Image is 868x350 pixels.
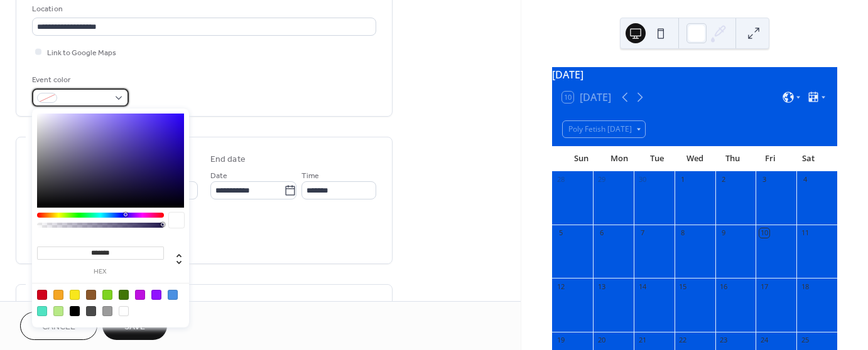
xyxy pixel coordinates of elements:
div: #000000 [70,306,80,316]
span: Date [210,169,227,183]
div: #7ED321 [102,290,112,300]
div: Event color [32,73,126,87]
div: 17 [759,282,769,291]
div: 15 [678,282,688,291]
div: End date [210,153,246,166]
div: 20 [597,336,606,345]
span: Save [124,321,145,334]
div: #BD10E0 [135,290,145,300]
div: 2 [719,175,729,184]
div: #F5A623 [53,290,63,300]
div: 4 [800,175,810,184]
div: Location [32,3,374,16]
div: 1 [678,175,688,184]
div: 10 [759,228,769,238]
div: 5 [556,228,565,238]
div: Mon [600,146,637,171]
div: 21 [637,336,647,345]
div: #B8E986 [53,306,63,316]
div: #D0021B [37,290,47,300]
div: Wed [676,146,713,171]
div: 7 [637,228,647,238]
div: #4A90E2 [168,290,178,300]
div: #9013FE [151,290,161,300]
div: [DATE] [552,67,837,82]
button: Cancel [20,312,97,340]
span: Time [301,169,319,183]
div: Sat [789,146,827,171]
div: 28 [556,175,565,184]
div: #50E3C2 [37,306,47,316]
div: 3 [759,175,769,184]
div: #8B572A [86,290,96,300]
div: Tue [638,146,676,171]
div: 30 [637,175,647,184]
div: #417505 [119,290,129,300]
div: 11 [800,228,810,238]
div: #4A4A4A [86,306,96,316]
label: hex [37,268,164,275]
div: 8 [678,228,688,238]
div: #9B9B9B [102,306,112,316]
div: 18 [800,282,810,291]
div: Sun [562,146,600,171]
div: 13 [597,282,606,291]
div: Fri [751,146,789,171]
div: 12 [556,282,565,291]
div: 22 [678,336,688,345]
div: 24 [759,336,769,345]
div: 19 [556,336,565,345]
div: 16 [719,282,729,291]
span: Link to Google Maps [47,46,116,60]
div: 23 [719,336,729,345]
div: 6 [597,228,606,238]
div: 25 [800,336,810,345]
div: 29 [597,175,606,184]
div: #F8E71C [70,290,80,300]
div: #FFFFFF [119,306,129,316]
div: 14 [637,282,647,291]
div: Thu [713,146,751,171]
span: Cancel [42,321,75,334]
div: 9 [719,228,729,238]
